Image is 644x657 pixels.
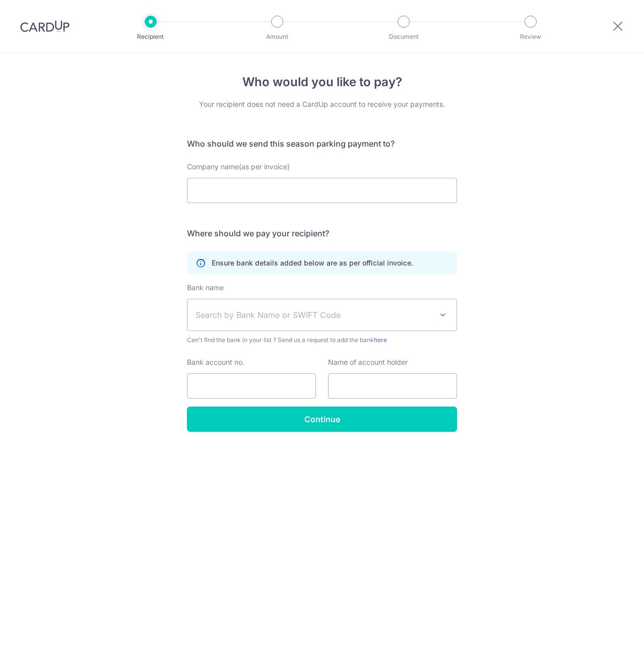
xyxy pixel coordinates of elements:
[187,227,457,239] h5: Where should we pay your recipient?
[187,283,224,293] label: Bank name
[113,32,188,42] p: Recipient
[212,258,413,268] p: Ensure bank details added below are as per official invoice.
[374,336,387,344] a: here
[366,32,441,42] p: Document
[187,335,457,345] span: Can't find the bank in your list ? Send us a request to add the bank
[493,32,568,42] p: Review
[187,73,457,91] h4: Who would you like to pay?
[187,138,457,150] h5: Who should we send this season parking payment to?
[187,99,457,109] div: Your recipient does not need a CardUp account to receive your payments.
[240,32,314,42] p: Amount
[187,357,244,367] label: Bank account no.
[196,309,432,321] span: Search by Bank Name or SWIFT Code
[20,20,70,32] img: CardUp
[328,357,408,367] label: Name of account holder
[187,407,457,432] input: Continue
[187,162,290,171] span: Company name(as per invoice)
